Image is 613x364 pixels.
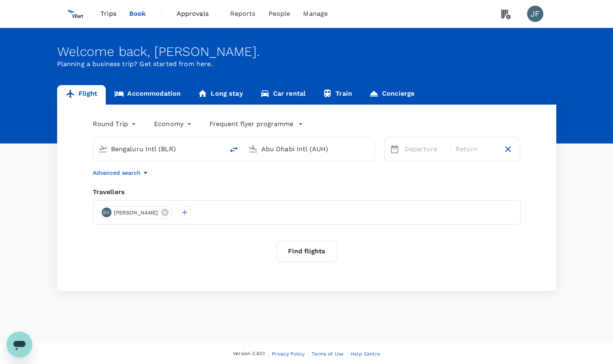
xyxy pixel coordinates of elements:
[224,140,243,159] button: delete
[154,118,193,131] div: Economy
[93,118,138,131] div: Round Trip
[93,169,141,177] p: Advanced search
[106,85,189,105] a: Accommodation
[252,85,314,105] a: Car rental
[100,9,116,19] span: Trips
[102,208,111,217] div: SV
[230,9,256,19] span: Reports
[233,350,265,358] span: Version 3.50.1
[177,9,217,19] span: Approvals
[272,349,305,358] a: Privacy Policy
[276,241,337,262] button: Find flights
[209,119,293,129] p: Frequent flyer programme
[269,9,290,19] span: People
[109,209,163,217] span: [PERSON_NAME]
[314,85,361,105] a: Train
[312,349,344,358] a: Terms of Use
[261,143,357,155] input: Going to
[369,148,370,150] button: Open
[404,144,445,154] p: Departure
[218,148,220,150] button: Open
[350,351,380,357] span: Help Centre
[312,351,344,357] span: Terms of Use
[189,85,251,105] a: Long stay
[57,5,94,23] img: VDart Malaysia SDN BHD
[350,349,380,358] a: Help Centre
[93,187,521,197] div: Travellers
[93,168,150,178] button: Advanced search
[111,143,207,155] input: Depart from
[57,85,106,105] a: Flight
[57,59,556,69] p: Planning a business trip? Get started from here.
[6,332,32,358] iframe: Button to launch messaging window
[209,119,303,129] button: Frequent flyer programme
[129,9,146,19] span: Book
[57,44,556,59] div: Welcome back , [PERSON_NAME] .
[100,206,172,219] div: SV[PERSON_NAME]
[272,351,305,357] span: Privacy Policy
[527,6,543,22] div: JF
[455,144,496,154] p: Return
[361,85,423,105] a: Concierge
[303,9,328,19] span: Manage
